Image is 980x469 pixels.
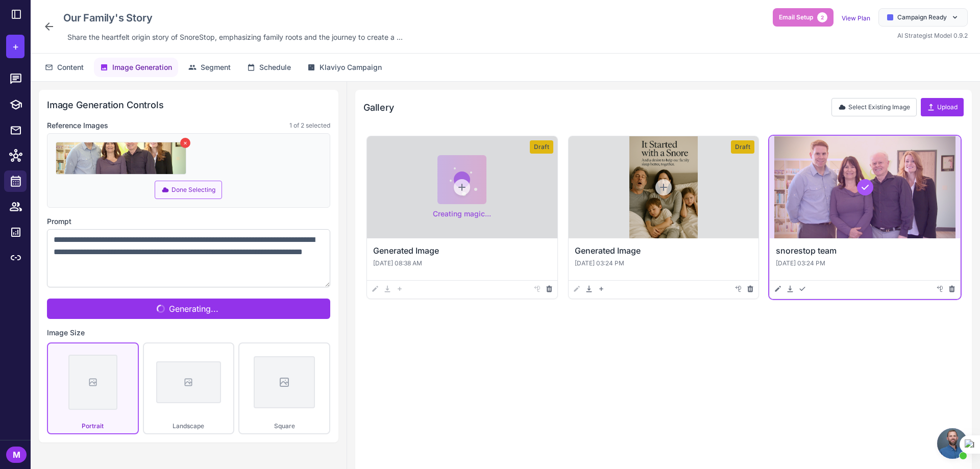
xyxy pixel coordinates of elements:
[47,342,139,434] button: Portrait
[289,121,330,130] span: 1 of 2 selected
[56,142,186,175] img: Reference image
[47,98,330,112] h2: Image Generation Controls
[373,259,551,268] p: [DATE] 08:38 AM
[776,259,954,268] p: [DATE] 03:24 PM
[47,299,330,319] button: Generating...
[180,138,190,148] button: ×
[57,62,84,73] span: Content
[238,342,330,434] button: Square
[831,98,917,116] button: Select Existing Image
[173,422,204,430] span: Landscape
[6,447,27,463] div: M
[575,244,753,257] h3: Generated Image
[259,62,291,73] span: Schedule
[182,58,237,77] button: Segment
[575,259,753,268] p: [DATE] 03:24 PM
[82,422,104,430] span: Portrait
[274,422,295,430] span: Square
[817,12,827,22] span: 2
[55,303,322,315] span: Generating...
[776,244,954,257] h3: snorestop team
[897,13,947,22] span: Campaign Ready
[897,32,968,39] span: AI Strategist Model 0.9.2
[94,58,178,77] button: Image Generation
[937,428,968,459] a: Open chat
[320,62,382,73] span: Klaviyo Campaign
[241,58,297,77] button: Schedule
[373,244,551,257] h3: Generated Image
[921,98,964,116] button: Upload
[779,13,813,22] span: Email Setup
[112,62,172,73] span: Image Generation
[363,101,394,114] h2: Gallery
[67,32,403,43] span: Share the heartfelt origin story of SnoreStop, emphasizing family roots and the journey to create...
[773,8,834,27] button: Email Setup2
[47,120,108,131] label: Reference Images
[6,35,24,58] button: +
[301,58,388,77] button: Klaviyo Campaign
[39,58,90,77] button: Content
[47,216,330,227] label: Prompt
[143,342,235,434] button: Landscape
[12,39,19,54] span: +
[47,327,330,338] label: Image Size
[842,14,870,22] a: View Plan
[155,181,222,199] button: Done Selecting
[59,8,407,28] div: Click to edit campaign name
[63,30,407,45] div: Click to edit description
[201,62,231,73] span: Segment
